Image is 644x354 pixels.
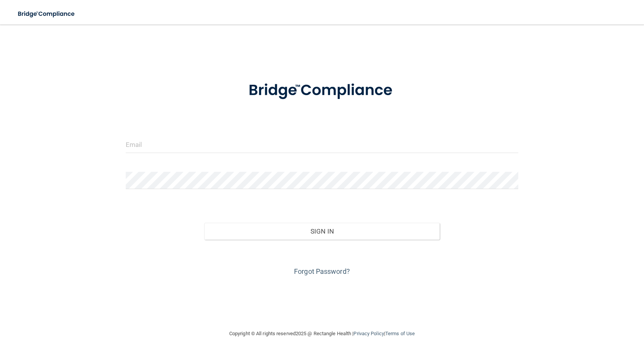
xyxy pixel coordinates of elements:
[294,267,350,275] a: Forgot Password?
[353,331,384,336] a: Privacy Policy
[182,321,462,346] div: Copyright © All rights reserved 2025 @ Rectangle Health | |
[385,331,415,336] a: Terms of Use
[11,6,82,22] img: bridge_compliance_login_screen.278c3ca4.svg
[204,223,440,240] button: Sign In
[126,136,518,153] input: Email
[233,71,411,110] img: bridge_compliance_login_screen.278c3ca4.svg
